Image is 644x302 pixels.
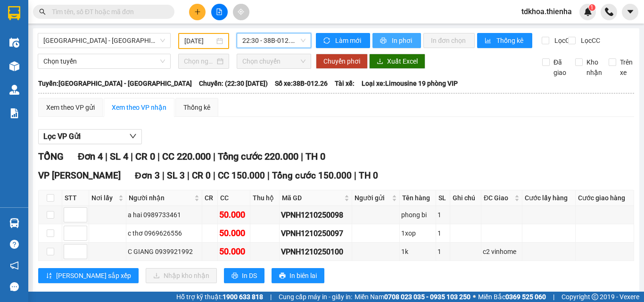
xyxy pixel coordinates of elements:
div: Xem theo VP nhận [112,102,166,113]
span: | [354,170,356,181]
button: In đơn chọn [423,33,475,48]
span: In DS [242,270,257,281]
span: search [39,8,46,15]
span: Lọc CC [577,35,602,46]
span: Kho nhận [583,57,606,78]
span: sort-ascending [46,272,52,280]
div: C GIANG 0939921992 [128,246,200,257]
span: | [553,292,554,302]
span: Xuất Excel [387,56,418,66]
td: VPNH1210250100 [280,243,353,261]
div: 1k [401,246,435,257]
span: SL 4 [110,151,128,162]
span: TH 0 [305,151,325,162]
span: down [129,132,137,140]
span: Đơn 4 [78,151,103,162]
span: | [105,151,107,162]
span: Mã GD [282,193,343,203]
span: | [267,170,270,181]
span: aim [238,8,244,15]
span: Miền Bắc [478,292,546,302]
button: downloadXuất Excel [369,54,425,69]
button: plus [189,4,206,20]
span: Số xe: 38B-012.26 [275,78,328,89]
span: notification [10,261,19,270]
img: warehouse-icon [9,218,19,228]
span: Tổng cước 220.000 [218,151,298,162]
button: downloadNhập kho nhận [146,268,217,283]
span: tdkhoa.thienha [514,6,579,17]
div: Thống kê [183,102,210,113]
button: aim [233,4,249,20]
th: CR [202,190,217,206]
button: Chuyển phơi [316,54,368,69]
span: Lọc VP Gửi [43,131,81,142]
span: plus [194,8,201,15]
span: TỔNG [38,151,64,162]
span: Lọc CR [551,35,575,46]
span: Chuyến: (22:30 [DATE]) [199,78,268,89]
span: [PERSON_NAME] sắp xếp [56,270,131,281]
span: | [301,151,303,162]
div: 1 [438,246,448,257]
span: sync [323,37,331,45]
span: bar-chart [485,37,493,45]
span: download [377,58,383,65]
img: icon-new-feature [584,8,592,16]
span: Nơi lấy [91,193,116,203]
th: STT [62,190,89,206]
th: SL [436,190,450,206]
strong: 0708 023 035 - 0935 103 250 [384,293,471,301]
span: CR 0 [135,151,155,162]
span: | [131,151,133,162]
button: caret-down [622,4,638,20]
span: Người nhận [129,193,192,203]
span: | [213,151,215,162]
span: printer [380,37,388,45]
span: Chọn chuyến [242,54,305,68]
span: Người gửi [355,193,389,203]
span: | [213,170,215,181]
div: 50.000 [219,208,248,221]
th: Cước giao hàng [576,190,634,206]
div: c2 vinhome [483,246,520,257]
span: Loại xe: Limousine 19 phòng VIP [362,78,458,89]
span: Trên xe [616,57,636,78]
span: Làm mới [335,35,363,46]
th: Ghi chú [450,190,481,206]
span: CC 150.000 [218,170,265,181]
div: Xem theo VP gửi [46,102,95,113]
div: 1 [438,228,448,238]
th: Cước lấy hàng [522,190,576,206]
span: file-add [216,8,223,15]
th: Tên hàng [400,190,437,206]
div: 1xop [401,228,435,238]
span: Hà Nội - Hà Tĩnh [43,33,165,48]
div: phong bi [401,210,435,220]
th: Thu hộ [250,190,280,206]
img: logo-vxr [8,6,20,20]
th: CC [218,190,250,206]
span: | [270,292,272,302]
div: 50.000 [219,227,248,240]
span: SL 3 [167,170,185,181]
span: message [10,282,19,291]
span: printer [279,272,286,280]
span: In phơi [392,35,413,46]
input: 12/10/2025 [184,36,215,46]
span: Cung cấp máy in - giấy in: [279,292,352,302]
span: copyright [592,294,598,300]
input: Tìm tên, số ĐT hoặc mã đơn [52,7,163,17]
button: sort-ascending[PERSON_NAME] sắp xếp [38,268,139,283]
button: printerIn DS [224,268,264,283]
div: 1 [438,210,448,220]
span: Tài xế: [335,78,355,89]
td: VPNH1210250098 [280,206,353,224]
span: TH 0 [359,170,378,181]
b: Tuyến: [GEOGRAPHIC_DATA] - [GEOGRAPHIC_DATA] [38,80,192,87]
span: 22:30 - 38B-012.26 [242,33,305,48]
img: phone-icon [605,8,613,16]
span: Đơn 3 [135,170,160,181]
span: | [187,170,190,181]
span: VP [PERSON_NAME] [38,170,121,181]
